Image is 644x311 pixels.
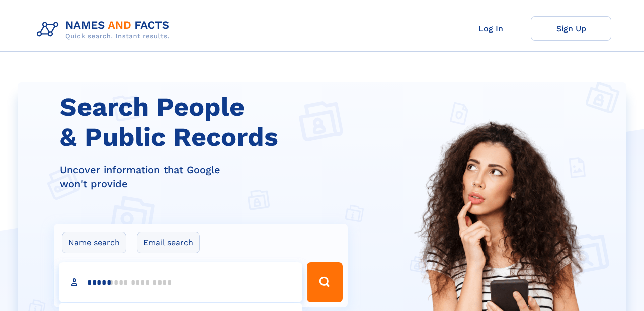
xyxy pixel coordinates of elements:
img: Logo Names and Facts [33,16,178,43]
label: Email search [137,232,200,253]
button: Search Button [307,262,342,302]
a: Sign Up [531,16,611,41]
h1: Search People & Public Records [60,92,354,152]
label: Name search [62,232,126,253]
input: search input [59,262,302,302]
div: Uncover information that Google won't provide [60,163,354,191]
a: Log In [450,16,531,41]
